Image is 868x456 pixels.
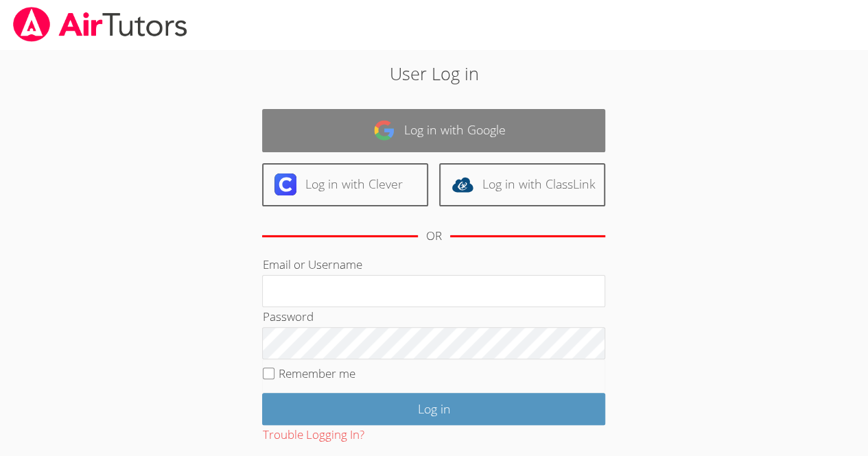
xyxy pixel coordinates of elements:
a: Log in with Google [262,109,605,152]
label: Password [262,309,313,324]
h2: User Log in [200,60,668,86]
img: classlink-logo-d6bb404cc1216ec64c9a2012d9dc4662098be43eaf13dc465df04b49fa7ab582.svg [451,173,473,195]
div: OR [426,226,442,246]
input: Log in [262,393,605,425]
button: Trouble Logging In? [262,425,364,445]
img: google-logo-50288ca7cdecda66e5e0955fdab243c47b7ad437acaf1139b6f446037453330a.svg [373,119,395,141]
label: Remember me [279,365,355,381]
img: clever-logo-6eab21bc6e7a338710f1a6ff85c0baf02591cd810cc4098c63d3a4b26e2feb20.svg [274,173,296,195]
a: Log in with Clever [262,163,428,206]
label: Email or Username [262,256,362,272]
img: airtutors_banner-c4298cdbf04f3fff15de1276eac7730deb9818008684d7c2e4769d2f7ddbe033.png [12,7,189,42]
a: Log in with ClassLink [439,163,605,206]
